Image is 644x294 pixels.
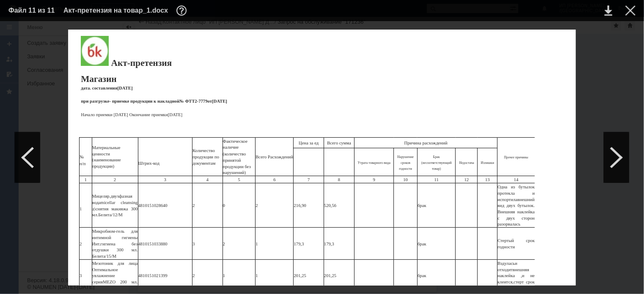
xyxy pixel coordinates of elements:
span: Стертый срок годности [498,238,535,249]
span: 0 [223,203,225,208]
div: Скачать файл [605,5,612,16]
span: Причина расхождений [405,141,448,145]
span: при разгрузке [81,99,109,103]
span: 4810151021399 [138,273,168,278]
span: 4810151033880 [138,242,168,246]
span: Фактическое наличие [223,139,248,150]
span: 201,25 [324,273,336,278]
span: Материальные ценности (наименование продукции) [92,145,121,169]
span: [DATE] [212,99,227,103]
span: 3 [80,273,82,278]
span: Микробиом-гель для интимной гигиены Инт.гигиена без отдушки 300 мл. Белита/15/М [92,229,138,259]
span: Утрата товарного вида [358,161,391,165]
span: 2 [114,177,116,182]
span: от [208,99,212,103]
span: Излишки [481,161,494,165]
span: Начало приемки [81,112,113,117]
span: Штрих-код [138,161,160,166]
div: Закрыть окно (Esc) [625,5,636,16]
span: Всего сумма [327,141,351,145]
span: брак [418,273,427,278]
span: 201,25 [294,273,306,278]
span: 1 [85,177,87,182]
span: и отходит [498,261,517,272]
span: Вздулась [498,261,515,266]
span: внешняя наклейка , [498,267,529,278]
span: 2 [80,242,82,246]
div: Следующий файл [604,132,629,183]
span: 14 [514,177,519,182]
span: 3 [193,242,195,246]
span: 4 [206,177,209,182]
span: 12 [465,177,469,182]
div: Акт-претензия на товар_1.docx [63,5,189,16]
div: Предыдущий файл [15,132,40,183]
span: - приемке продукции к накладной [110,99,179,103]
span: Акт-претензия [111,58,172,68]
span: Прочее причины [504,155,528,159]
span: стерт срок годности [498,280,535,291]
span: д\снятия макияжа 300 мл.Белита/12/М [92,207,138,218]
span: Магазин [81,74,116,84]
span: 520,56 [324,203,336,208]
span: Всего Расхождений [256,155,293,159]
span: micellar [101,200,116,205]
span: 2 [193,273,195,278]
span: 179,3 [324,242,334,246]
span: Мицеляр.двухфазная вода [92,194,132,205]
span: 7 [308,177,310,182]
span: Недостача [459,161,474,165]
span: 11 [435,177,439,182]
span: Брак (несоответствующий товар) [421,155,452,171]
span: 8 [338,177,340,182]
span: 13 [485,177,490,182]
span: и не клеится, [498,273,535,284]
span: 9 [373,177,375,182]
span: (количество принятой продукции без нарушений) [223,152,251,175]
span: п/п [80,161,85,166]
span: Количество продукции по документам [193,148,219,165]
span: 1 [80,207,82,211]
span: дата. [81,86,91,90]
span: 2 [223,242,225,246]
div: Файл 11 из 11 [8,7,51,14]
div: Дополнительная информация о файле (F11) [176,5,189,16]
span: № [80,155,84,159]
span: брак [418,203,427,208]
span: 2 [193,203,195,208]
span: 4810151028640 [138,203,168,208]
span: № ФТТ2-7779 [179,99,208,103]
span: 3 [164,177,166,182]
span: [DATE] [118,86,133,90]
span: 1 [256,273,258,278]
span: MEZO [103,280,116,284]
span: 6 [273,177,275,182]
span: Одна из бутылок протекла и испортила [498,185,535,201]
span: Окончание приемки [129,112,168,117]
span: 5 [238,177,240,182]
span: Цена за ед [299,141,319,145]
span: [DATE] [114,112,128,117]
span: Мезотоник для лица Оптимальное увлажнение серия [92,261,138,284]
span: 179,3 [294,242,304,246]
span: cleansing [121,200,138,205]
span: 1 [256,242,258,246]
span: [DATE] [168,112,182,117]
span: 10 [403,177,408,182]
span: 1 [223,273,225,278]
span: брак [418,242,427,246]
span: Нарушение сроков годности [397,155,414,171]
span: составления [92,86,118,90]
span: 2 [256,203,258,208]
img: 9k= [81,36,109,66]
span: внешний вид двух бутылок. Внешняя наклейка с двух сторон разорвалась [498,197,535,227]
span: 216,90 [294,203,306,208]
